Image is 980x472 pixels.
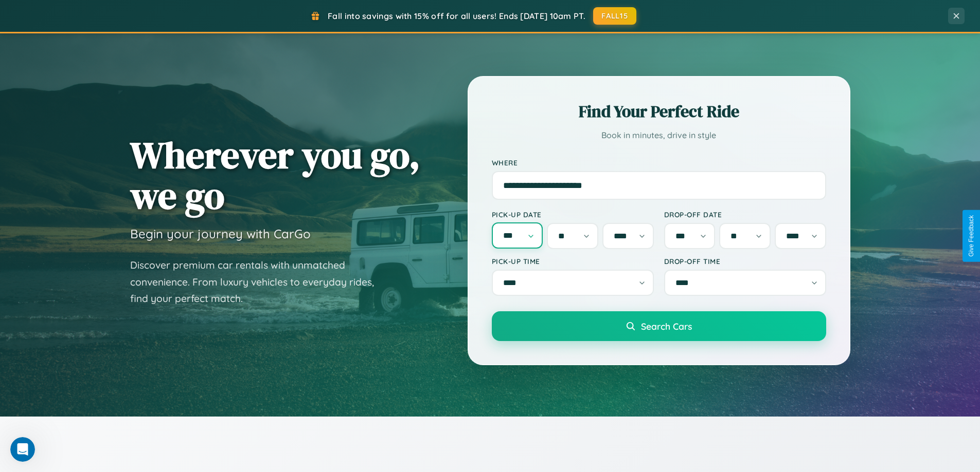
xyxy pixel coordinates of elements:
[641,320,692,332] span: Search Cars
[492,128,826,143] p: Book in minutes, drive in style
[130,226,311,241] h3: Begin your journey with CarGo
[593,7,636,25] button: FALL15
[664,210,826,219] label: Drop-off Date
[130,257,387,307] p: Discover premium car rentals with unmatched convenience. From luxury vehicles to everyday rides, ...
[492,210,654,219] label: Pick-up Date
[10,437,35,462] iframe: Intercom live chat
[968,215,975,257] div: Give Feedback
[664,257,826,266] label: Drop-off Time
[492,158,826,167] label: Where
[492,311,826,341] button: Search Cars
[492,100,826,123] h2: Find Your Perfect Ride
[130,135,420,216] h1: Wherever you go, we go
[328,11,585,21] span: Fall into savings with 15% off for all users! Ends [DATE] 10am PT.
[492,257,654,266] label: Pick-up Time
